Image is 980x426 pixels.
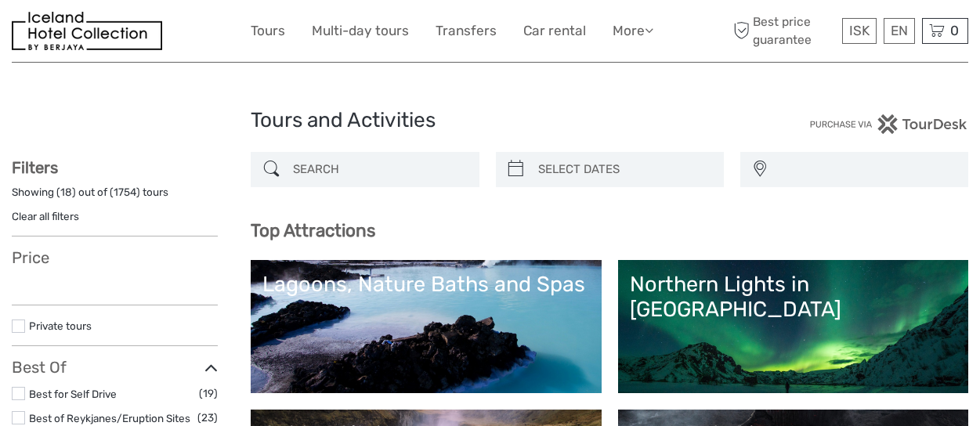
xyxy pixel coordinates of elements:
[12,248,218,267] h3: Price
[12,185,218,209] div: Showing ( ) out of ( ) tours
[287,156,471,183] input: SEARCH
[251,108,729,133] h1: Tours and Activities
[29,412,190,424] a: Best of Reykjanes/Eruption Sites
[251,220,375,241] b: Top Attractions
[630,272,956,323] div: Northern Lights in [GEOGRAPHIC_DATA]
[12,358,218,377] h3: Best Of
[436,20,497,42] a: Transfers
[12,158,58,177] strong: Filters
[523,20,586,42] a: Car rental
[262,272,589,381] a: Lagoons, Nature Baths and Spas
[60,185,72,200] label: 18
[532,156,716,183] input: SELECT DATES
[613,20,653,42] a: More
[29,388,117,400] a: Best for Self Drive
[809,114,968,134] img: PurchaseViaTourDesk.png
[199,384,218,403] span: (19)
[262,272,589,297] div: Lagoons, Nature Baths and Spas
[12,210,79,222] a: Clear all filters
[884,18,915,44] div: EN
[12,12,162,50] img: 481-8f989b07-3259-4bb0-90ed-3da368179bdc_logo_small.jpg
[312,20,409,42] a: Multi-day tours
[729,13,838,48] span: Best price guarantee
[114,185,136,200] label: 1754
[630,272,956,381] a: Northern Lights in [GEOGRAPHIC_DATA]
[849,23,870,38] span: ISK
[251,20,285,42] a: Tours
[29,319,92,332] a: Private tours
[948,23,961,38] span: 0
